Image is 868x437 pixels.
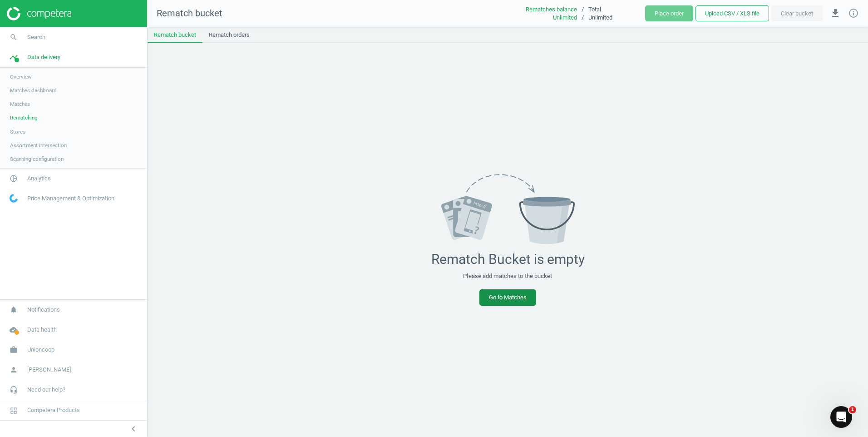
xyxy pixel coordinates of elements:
span: Unioncoop [27,346,54,354]
iframe: Intercom live chat [830,406,852,428]
div: Total [588,5,645,14]
i: headset_mic [5,381,22,398]
a: info_outline [848,8,859,20]
a: Go to Matches [479,289,536,306]
button: get_app [825,3,846,24]
i: work [5,341,22,358]
div: / [577,14,588,22]
span: 1 [849,406,856,413]
img: svg+xml;base64,PHN2ZyB4bWxucz0iaHR0cDovL3d3dy53My5vcmcvMjAwMC9zdmciIHZpZXdCb3g9IjAgMCAxNjAuMDggOD... [441,174,575,244]
span: Data health [27,326,57,334]
i: cloud_done [5,321,22,338]
div: Please add matches to the bucket [463,272,552,280]
span: Rematching [10,114,38,121]
span: Data delivery [27,53,60,61]
img: ajHJNr6hYgQAAAAASUVORK5CYII= [7,7,71,20]
i: pie_chart_outlined [5,170,22,187]
button: Place order [645,5,693,22]
i: timeline [5,49,22,66]
img: wGWNvw8QSZomAAAAABJRU5ErkJggg== [10,194,18,203]
span: [PERSON_NAME] [27,366,71,374]
button: Clear bucket [771,5,823,22]
span: Rematch bucket [157,8,222,19]
div: Unlimited [588,14,645,22]
button: chevron_left [122,423,145,435]
i: notifications [5,301,22,318]
div: / [577,5,588,14]
span: Search [27,33,45,41]
span: Matches [10,100,30,108]
span: Scanning configuration [10,155,64,163]
div: Rematches balance [509,5,577,14]
i: chevron_left [128,423,139,434]
span: Analytics [27,174,51,183]
a: Rematch bucket [148,27,202,43]
span: Competera Products [27,406,80,414]
span: Notifications [27,306,60,314]
div: Rematch Bucket is empty [431,251,585,268]
i: search [5,29,22,46]
div: Unlimited [509,14,577,22]
span: Assortment intersection [10,142,67,149]
span: Overview [10,73,32,80]
a: Rematch orders [202,27,256,43]
span: Price Management & Optimization [27,194,114,203]
i: info_outline [848,8,859,19]
i: get_app [830,8,841,19]
span: Stores [10,128,25,135]
button: Upload CSV / XLS file [695,5,769,22]
i: person [5,361,22,378]
span: Need our help? [27,386,65,394]
span: Matches dashboard [10,87,57,94]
